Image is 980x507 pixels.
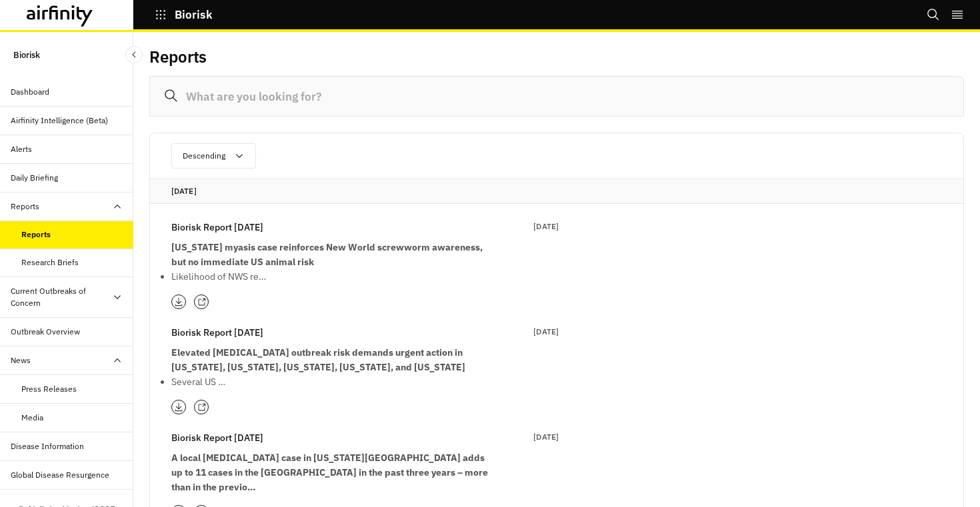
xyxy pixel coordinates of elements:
[171,430,263,445] p: Biorisk Report [DATE]
[11,354,31,366] div: News
[927,3,940,26] button: Search
[11,86,49,98] div: Dashboard
[171,269,491,284] p: Likelihood of NWS re…
[125,46,143,63] button: Close Sidebar
[171,374,491,389] p: Several US …
[11,326,80,338] div: Outbreak Overview
[21,256,79,268] div: Research Briefs
[13,43,40,67] p: Biorisk
[11,440,84,452] div: Disease Information
[171,325,263,340] p: Biorisk Report [DATE]
[11,115,108,127] div: Airfinity Intelligence (Beta)
[21,229,51,241] div: Reports
[533,220,559,233] p: [DATE]
[11,172,58,184] div: Daily Briefing
[533,430,559,444] p: [DATE]
[11,201,39,213] div: Reports
[149,47,207,67] h2: Reports
[21,412,43,424] div: Media
[171,452,488,493] strong: A local [MEDICAL_DATA] case in [US_STATE][GEOGRAPHIC_DATA] adds up to 11 cases in the [GEOGRAPHIC...
[171,346,465,373] strong: Elevated [MEDICAL_DATA] outbreak risk demands urgent action in [US_STATE], [US_STATE], [US_STATE]...
[11,143,32,155] div: Alerts
[171,241,483,268] strong: [US_STATE] myasis case reinforces New World screwworm awareness, but no immediate US animal risk
[171,143,256,169] button: Descending
[155,3,213,26] button: Biorisk
[171,185,942,198] p: [DATE]
[11,285,112,309] div: Current Outbreaks of Concern
[149,76,964,117] input: What are you looking for?
[175,9,213,21] p: Biorisk
[21,383,77,395] div: Press Releases
[11,469,109,481] div: Global Disease Resurgence
[171,220,263,235] p: Biorisk Report [DATE]
[533,325,559,338] p: [DATE]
